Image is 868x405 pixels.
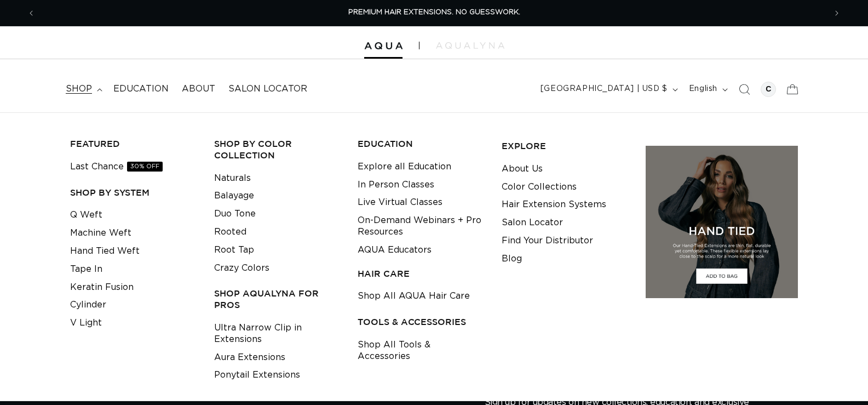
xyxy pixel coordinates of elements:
[70,138,197,150] h3: FEATURED
[175,77,222,101] a: About
[502,250,522,268] a: Blog
[222,77,314,101] a: Salon Locator
[59,77,107,101] summary: shop
[502,214,563,232] a: Salon Locator
[502,140,629,152] h3: EXPLORE
[502,196,606,214] a: Hair Extension Systems
[358,212,485,241] a: On-Demand Webinars + Pro Resources
[214,138,341,161] h3: Shop by Color Collection
[358,316,485,328] h3: TOOLS & ACCESSORIES
[358,158,451,176] a: Explore all Education
[214,241,254,259] a: Root Tap
[113,83,169,95] span: Education
[214,169,251,187] a: Naturals
[541,83,668,95] span: [GEOGRAPHIC_DATA] | USD $
[732,77,756,101] summary: Search
[436,42,504,49] img: aqualyna.com
[358,287,470,305] a: Shop All AQUA Hair Care
[70,314,102,332] a: V Light
[214,259,269,277] a: Crazy Colors
[70,278,134,296] a: Keratin Fusion
[502,178,577,196] a: Color Collections
[534,79,682,100] button: [GEOGRAPHIC_DATA] | USD $
[66,83,92,95] span: shop
[214,223,246,241] a: Rooted
[358,336,485,366] a: Shop All Tools & Accessories
[348,9,520,16] span: PREMIUM HAIR EXTENSIONS. NO GUESSWORK.
[682,79,732,100] button: English
[502,160,543,178] a: About Us
[214,349,285,367] a: Aura Extensions
[19,3,43,24] button: Previous announcement
[358,176,434,194] a: In Person Classes
[70,187,197,198] h3: SHOP BY SYSTEM
[107,77,175,101] a: Education
[214,319,341,349] a: Ultra Narrow Clip in Extensions
[689,83,717,95] span: English
[364,42,403,50] img: Aqua Hair Extensions
[358,193,442,212] a: Live Virtual Classes
[214,205,256,223] a: Duo Tone
[214,288,341,311] h3: Shop AquaLyna for Pros
[228,83,307,95] span: Salon Locator
[70,296,106,314] a: Cylinder
[70,242,140,260] a: Hand Tied Weft
[70,158,163,176] a: Last Chance30% OFF
[70,224,131,242] a: Machine Weft
[358,268,485,279] h3: HAIR CARE
[182,83,215,95] span: About
[502,232,593,250] a: Find Your Distributor
[358,138,485,150] h3: EDUCATION
[214,187,254,205] a: Balayage
[214,366,300,384] a: Ponytail Extensions
[70,206,102,224] a: Q Weft
[70,260,102,278] a: Tape In
[825,3,849,24] button: Next announcement
[358,241,432,259] a: AQUA Educators
[127,162,163,172] span: 30% OFF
